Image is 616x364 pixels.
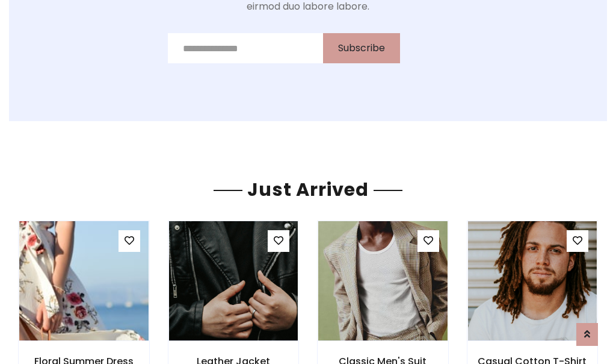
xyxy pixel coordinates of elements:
span: Just Arrived [242,177,374,202]
button: Subscribe [323,33,400,63]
